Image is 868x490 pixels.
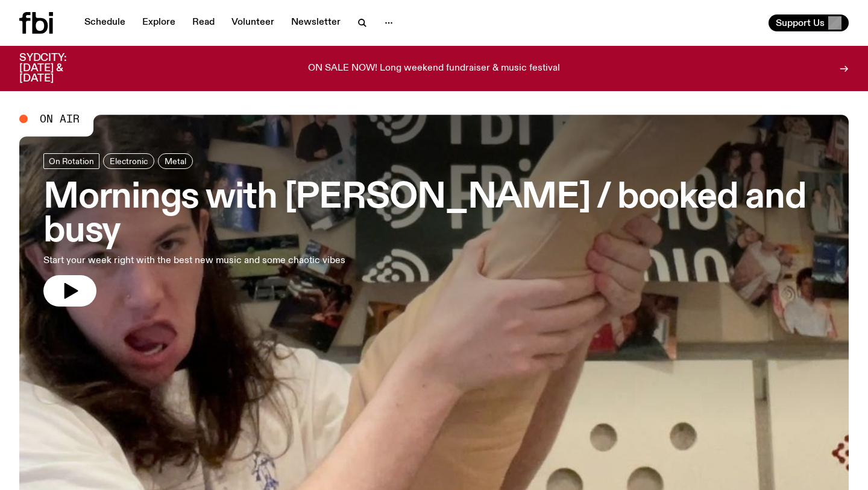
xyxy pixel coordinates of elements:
a: Explore [135,14,183,31]
a: Mornings with [PERSON_NAME] / booked and busyStart your week right with the best new music and so... [43,153,825,307]
span: Support Us [776,17,825,28]
a: Volunteer [224,14,281,31]
a: Metal [158,153,193,169]
a: Newsletter [284,14,348,31]
a: Read [185,14,222,31]
button: Support Us [769,14,849,31]
a: On Rotation [43,153,99,169]
h3: Mornings with [PERSON_NAME] / booked and busy [43,181,825,249]
p: ON SALE NOW! Long weekend fundraiser & music festival [308,63,560,74]
a: Schedule [77,14,133,31]
span: On Rotation [49,156,94,165]
a: Electronic [103,153,154,169]
span: On Air [40,113,80,124]
span: Electronic [110,156,148,165]
span: Metal [165,156,186,165]
h3: SYDCITY: [DATE] & [DATE] [19,53,96,84]
p: Start your week right with the best new music and some chaotic vibes [43,253,352,268]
